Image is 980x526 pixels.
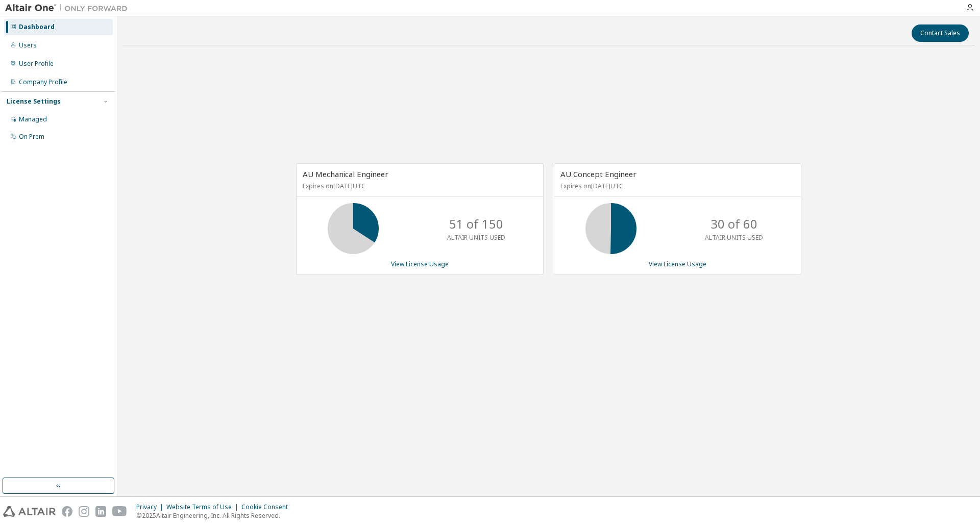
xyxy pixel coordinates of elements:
[560,169,636,179] span: AU Concept Engineer
[912,24,969,42] button: Contact Sales
[19,41,37,49] div: Users
[79,506,89,517] img: instagram.svg
[112,506,127,517] img: youtube.svg
[19,133,44,141] div: On Prem
[95,506,106,517] img: linkedin.svg
[136,511,294,520] p: © 2025 Altair Engineering, Inc. All Rights Reserved.
[19,115,47,123] div: Managed
[19,78,67,86] div: Company Profile
[136,503,166,511] div: Privacy
[303,182,534,190] p: Expires on [DATE] UTC
[391,260,449,268] a: View License Usage
[7,97,61,106] div: License Settings
[19,23,55,31] div: Dashboard
[5,3,133,13] img: Altair One
[649,260,706,268] a: View License Usage
[449,215,503,233] p: 51 of 150
[705,233,763,242] p: ALTAIR UNITS USED
[19,60,54,68] div: User Profile
[710,215,757,233] p: 30 of 60
[447,233,505,242] p: ALTAIR UNITS USED
[166,503,241,511] div: Website Terms of Use
[303,169,388,179] span: AU Mechanical Engineer
[62,506,72,517] img: facebook.svg
[3,506,56,517] img: altair_logo.svg
[560,182,792,190] p: Expires on [DATE] UTC
[241,503,294,511] div: Cookie Consent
